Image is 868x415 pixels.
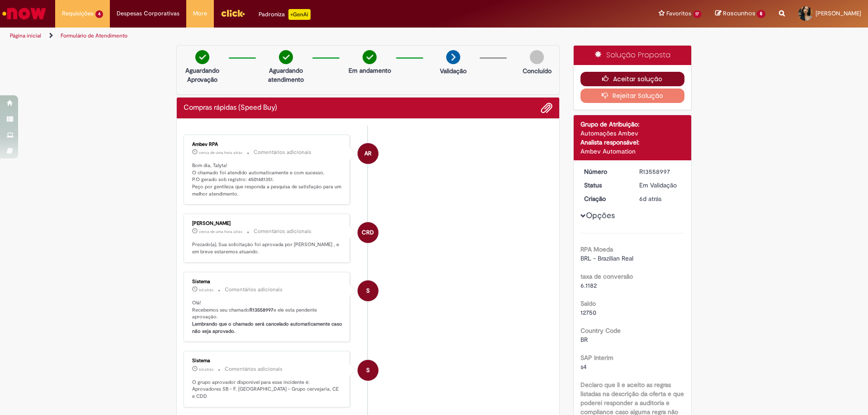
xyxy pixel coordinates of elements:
button: Rejeitar Solução [580,89,685,103]
div: Analista responsável: [580,138,685,147]
div: Ambev RPA [192,142,343,147]
div: Padroniza [259,9,311,20]
small: Comentários adicionais [254,228,311,235]
button: Adicionar anexos [541,102,552,114]
span: AR [364,143,372,164]
div: Automações Ambev [580,129,685,138]
span: 12750 [580,308,596,317]
span: s4 [580,363,587,371]
button: Aceitar solução [580,72,685,86]
span: cerca de uma hora atrás [199,229,242,234]
b: Country Code [580,326,621,335]
div: [PERSON_NAME] [192,221,343,226]
img: check-circle-green.png [279,50,293,64]
a: Formulário de Atendimento [61,32,127,39]
p: Em andamento [349,66,391,75]
div: Grupo de Atribuição: [580,120,685,129]
div: Ambev Automation [580,147,685,156]
div: Em Validação [639,181,681,190]
div: Sistema [192,279,343,284]
div: Solução Proposta [574,46,692,65]
p: Validação [440,66,467,75]
p: Concluído [523,66,552,75]
p: +GenAi [288,9,311,20]
ul: Trilhas de página [7,28,572,44]
span: Favoritos [666,9,691,18]
span: [PERSON_NAME] [816,9,861,17]
span: CRD [362,222,374,243]
span: BRL - Brazilian Real [580,254,633,262]
dt: Status [577,181,633,190]
small: Comentários adicionais [225,365,283,373]
time: 23/09/2025 13:19:58 [639,195,661,203]
b: Lembrando que o chamado será cancelado automaticamente caso não seja aprovado. [192,321,344,335]
p: Aguardando atendimento [264,66,308,84]
div: Ambev RPA [358,143,378,164]
img: img-circle-grey.png [530,50,544,64]
dt: Criação [577,194,633,203]
span: 6d atrás [199,367,213,372]
p: Olá! Recebemos seu chamado e ele esta pendente aprovação. [192,299,343,335]
a: Página inicial [10,32,41,39]
img: check-circle-green.png [363,50,377,64]
a: Rascunhos [715,9,765,18]
span: 4 [95,10,103,18]
dt: Número [577,167,633,176]
span: Rascunhos [723,9,755,18]
small: Comentários adicionais [254,149,311,156]
span: cerca de uma hora atrás [199,150,242,155]
span: 6d atrás [639,195,661,203]
span: 6.1182 [580,281,597,289]
b: Saldo [580,299,596,308]
span: More [193,9,207,18]
time: 23/09/2025 13:20:09 [199,287,213,293]
span: Despesas Corporativas [117,9,179,18]
div: Carlos Roberto Da Silva Bandeira [358,222,378,243]
span: BR [580,336,588,344]
p: Prezado(a), Sua solicitação foi aprovada por [PERSON_NAME] , e em breve estaremos atuando. [192,241,343,255]
p: Bom dia, Talyta! O chamado foi atendido automaticamente e com sucesso. P.O gerado sob registro: 4... [192,162,343,198]
p: Aguardando Aprovação [180,66,224,84]
div: R13558997 [639,167,681,176]
span: S [366,359,370,381]
img: check-circle-green.png [195,50,209,64]
span: 6d atrás [199,287,213,293]
time: 29/09/2025 08:36:45 [199,150,242,155]
span: Requisições [62,9,94,18]
img: ServiceNow [1,5,47,23]
img: click_logo_yellow_360x200.png [221,6,245,20]
span: S [366,280,370,302]
p: O grupo aprovador disponível para esse incidente é: Aprovadores SB - F. [GEOGRAPHIC_DATA] - Grupo... [192,379,343,400]
h2: Compras rápidas (Speed Buy) Histórico de tíquete [184,104,277,112]
span: 17 [693,10,702,18]
b: taxa de conversão [580,272,633,280]
b: R13558997 [250,307,274,313]
time: 23/09/2025 13:20:06 [199,367,213,372]
small: Comentários adicionais [225,286,283,294]
div: System [358,360,378,381]
span: 6 [757,10,765,18]
img: arrow-next.png [446,50,460,64]
b: SAP Interim [580,354,613,362]
div: System [358,280,378,301]
div: Sistema [192,358,343,364]
time: 29/09/2025 08:27:22 [199,229,242,234]
b: RPA Moeda [580,245,613,253]
div: 23/09/2025 13:19:58 [639,194,681,203]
